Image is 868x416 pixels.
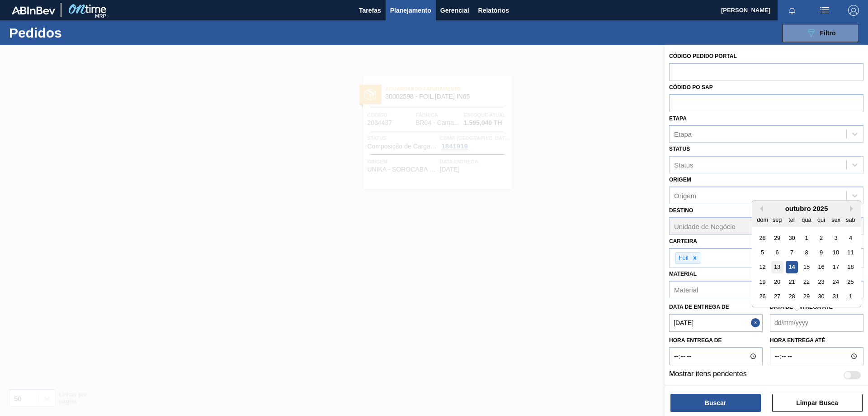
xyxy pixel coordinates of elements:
div: Choose quinta-feira, 9 de outubro de 2025 [815,246,827,258]
div: Choose segunda-feira, 29 de setembro de 2025 [771,232,783,244]
div: Choose quinta-feira, 16 de outubro de 2025 [815,261,827,273]
div: Choose domingo, 26 de outubro de 2025 [756,291,769,303]
div: Choose sexta-feira, 31 de outubro de 2025 [830,291,842,303]
div: Choose quinta-feira, 2 de outubro de 2025 [815,232,827,244]
label: Data de Entrega de [669,304,729,310]
div: Foil [676,253,690,264]
div: Choose terça-feira, 21 de outubro de 2025 [786,276,798,288]
div: Choose segunda-feira, 13 de outubro de 2025 [771,261,783,273]
label: Hora entrega até [770,334,863,347]
div: Origem [674,191,696,199]
label: Mostrar itens pendentes [669,370,747,381]
div: Choose sábado, 1 de novembro de 2025 [844,291,857,303]
button: Close [751,314,763,332]
div: Choose sábado, 4 de outubro de 2025 [844,232,857,244]
div: Choose segunda-feira, 20 de outubro de 2025 [771,276,783,288]
div: Choose sábado, 18 de outubro de 2025 [844,261,857,273]
span: Filtro [820,29,836,37]
span: Relatórios [478,5,509,16]
span: Tarefas [359,5,381,16]
label: Origem [669,177,691,183]
div: Choose sábado, 25 de outubro de 2025 [844,276,857,288]
span: Planejamento [390,5,431,16]
label: Carteira [669,238,697,244]
button: Next Month [850,206,856,212]
div: Choose sexta-feira, 17 de outubro de 2025 [830,261,842,273]
div: outubro 2025 [752,205,861,212]
div: Choose quinta-feira, 23 de outubro de 2025 [815,276,827,288]
div: Choose domingo, 28 de setembro de 2025 [756,232,769,244]
div: Choose segunda-feira, 6 de outubro de 2025 [771,246,783,258]
input: dd/mm/yyyy [770,314,863,332]
label: Códido PO SAP [669,84,713,91]
div: Choose sexta-feira, 24 de outubro de 2025 [830,276,842,288]
label: Etapa [669,115,687,122]
div: Material [674,286,698,294]
div: ter [786,214,798,226]
div: Choose quarta-feira, 29 de outubro de 2025 [800,291,812,303]
img: userActions [819,5,830,16]
h1: Pedidos [9,28,144,38]
button: Previous Month [757,206,763,212]
div: seg [771,214,783,226]
label: Destino [669,207,693,214]
button: Notificações [778,4,807,17]
div: Choose quarta-feira, 1 de outubro de 2025 [800,232,812,244]
div: Choose sexta-feira, 3 de outubro de 2025 [830,232,842,244]
label: Status [669,146,690,152]
div: qui [815,214,827,226]
div: Choose quarta-feira, 22 de outubro de 2025 [800,276,812,288]
div: Choose sábado, 11 de outubro de 2025 [844,246,857,258]
div: sab [844,214,857,226]
div: Choose terça-feira, 28 de outubro de 2025 [786,291,798,303]
div: Choose domingo, 19 de outubro de 2025 [756,276,769,288]
div: Choose segunda-feira, 27 de outubro de 2025 [771,291,783,303]
img: Logout [848,5,859,16]
div: Choose quinta-feira, 30 de outubro de 2025 [815,291,827,303]
img: TNhmsLtSVTkK8tSr43FrP2fwEKptu5GPRR3wAAAABJRU5ErkJggg== [12,6,55,14]
div: month 2025-10 [755,230,858,304]
div: Choose domingo, 5 de outubro de 2025 [756,246,769,258]
div: qua [800,214,812,226]
div: Choose sexta-feira, 10 de outubro de 2025 [830,246,842,258]
div: Choose quarta-feira, 8 de outubro de 2025 [800,246,812,258]
div: Choose terça-feira, 7 de outubro de 2025 [786,246,798,258]
label: Código Pedido Portal [669,53,737,59]
div: Status [674,161,693,169]
label: Material [669,271,697,277]
div: Etapa [674,130,692,138]
input: dd/mm/yyyy [669,314,763,332]
div: Choose terça-feira, 30 de setembro de 2025 [786,232,798,244]
div: dom [756,214,769,226]
div: Choose quarta-feira, 15 de outubro de 2025 [800,261,812,273]
div: Choose domingo, 12 de outubro de 2025 [756,261,769,273]
div: Choose terça-feira, 14 de outubro de 2025 [786,261,798,273]
label: Hora entrega de [669,334,763,347]
span: Gerencial [440,5,469,16]
button: Filtro [782,24,859,42]
div: sex [830,214,842,226]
